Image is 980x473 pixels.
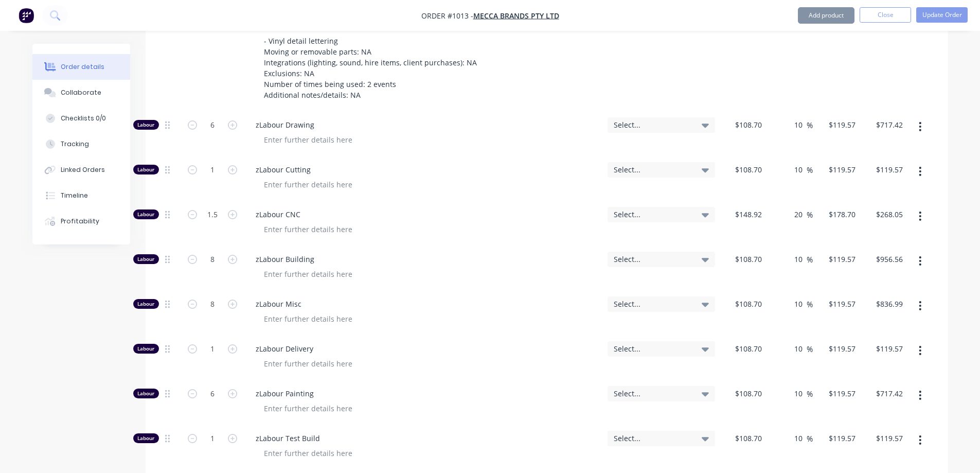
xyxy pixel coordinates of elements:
[614,209,691,220] span: Select...
[807,119,813,131] span: %
[614,119,691,130] span: Select...
[133,165,159,174] div: Labour
[133,433,159,443] div: Labour
[807,164,813,176] span: %
[614,388,691,399] span: Select...
[807,299,813,310] span: %
[32,106,130,131] button: Checklists 0/0
[133,254,159,264] div: Labour
[61,217,99,226] div: Profitability
[473,11,559,21] a: Mecca Brands Pty Ltd
[807,209,813,221] span: %
[133,209,159,219] div: Labour
[614,433,691,444] span: Select...
[61,139,89,149] div: Tracking
[61,165,105,174] div: Linked Orders
[61,114,106,123] div: Checklists 0/0
[798,7,854,24] button: Add product
[256,388,599,399] span: zLabour Painting
[61,62,104,72] div: Order details
[61,191,88,200] div: Timeline
[256,119,599,130] span: zLabour Drawing
[614,164,691,175] span: Select...
[133,299,159,309] div: Labour
[133,120,159,130] div: Labour
[256,299,599,309] span: zLabour Misc
[807,388,813,400] span: %
[614,299,691,309] span: Select...
[916,7,968,23] button: Update Order
[19,8,34,23] img: Factory
[614,343,691,354] span: Select...
[256,343,599,354] span: zLabour Delivery
[32,157,130,183] button: Linked Orders
[133,344,159,354] div: Labour
[256,433,599,444] span: zLabour Test Build
[860,7,911,23] button: Close
[32,183,130,208] button: Timeline
[61,88,101,97] div: Collaborate
[32,54,130,80] button: Order details
[256,254,599,265] span: zLabour Building
[32,208,130,234] button: Profitability
[421,11,473,21] span: Order #1013 -
[133,389,159,398] div: Labour
[807,254,813,266] span: %
[807,343,813,355] span: %
[807,433,813,445] span: %
[614,254,691,265] span: Select...
[256,209,599,220] span: zLabour CNC
[32,131,130,157] button: Tracking
[32,80,130,106] button: Collaborate
[256,164,599,175] span: zLabour Cutting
